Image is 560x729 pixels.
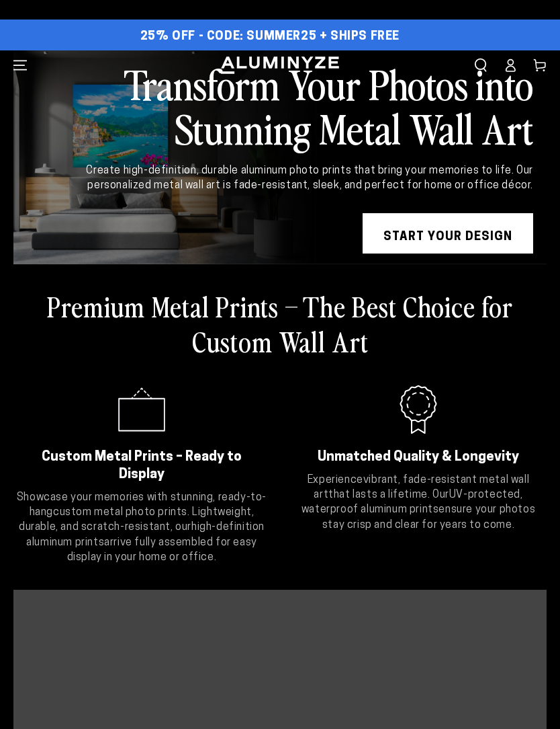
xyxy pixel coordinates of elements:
p: Experience that lasts a lifetime. Our ensure your photos stay crisp and clear for years to come. [290,473,547,533]
a: START YOUR DESIGN [363,213,533,254]
img: Aluminyze [220,55,340,75]
span: 25% OFF - Code: SUMMER25 + Ships Free [140,30,400,44]
h2: Premium Metal Prints – The Best Choice for Custom Wall Art [13,289,547,358]
strong: high-definition aluminum prints [26,522,265,547]
h2: Custom Metal Prints – Ready to Display [30,449,253,484]
summary: Search our site [466,50,496,80]
p: Showcase your memories with stunning, ready-to-hang . Lightweight, durable, and scratch-resistant... [13,490,270,566]
div: Create high-definition, durable aluminum photo prints that bring your memories to life. Our perso... [46,163,533,194]
h2: Transform Your Photos into Stunning Metal Wall Art [46,61,533,150]
strong: UV-protected, waterproof aluminum prints [301,490,523,515]
strong: custom metal photo prints [53,507,187,518]
h2: Unmatched Quality & Longevity [307,449,530,466]
summary: Menu [5,50,35,80]
strong: vibrant, fade-resistant metal wall art [314,475,529,500]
